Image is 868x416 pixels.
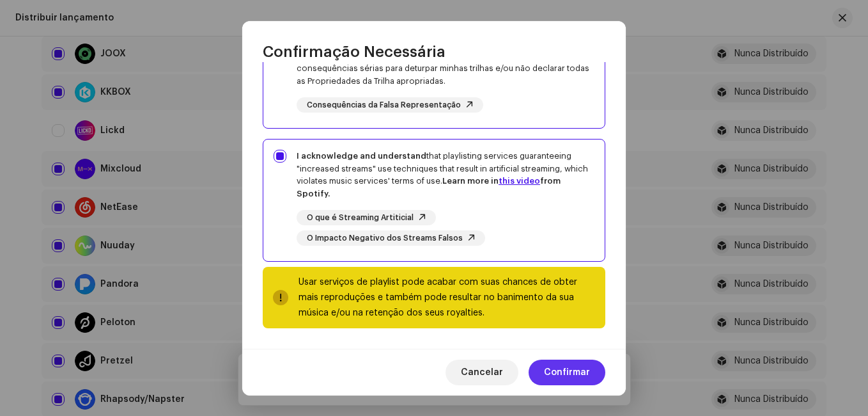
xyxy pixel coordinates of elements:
div: Usar serviços de playlist pode acabar com suas chances de obter mais reproduções e também pode re... [298,275,595,321]
strong: I acknowledge and understand [297,152,426,160]
span: O que é Streaming Artiticial [307,214,414,222]
p-togglebutton: I acknowledge and understandthat playlisting services guaranteeing "increased streams" use techni... [263,139,605,262]
span: Cancelar [461,360,503,385]
span: Confirmar [544,360,590,385]
span: Consequências da Falsa Representação [307,101,461,109]
p-togglebutton: Confirmo que indiquei com sinceridadea Origem da Trilha e as Propriedades da Trilha que se aplica... [263,14,605,129]
span: Confirmação Necessária [263,42,446,62]
button: Cancelar [446,360,518,385]
div: that playlisting services guaranteeing "increased streams" use techniques that result in artifici... [297,150,594,200]
span: O Impacto Negativo dos Streams Falsos [307,234,463,243]
a: this video [499,177,540,185]
button: Confirmar [529,360,605,385]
